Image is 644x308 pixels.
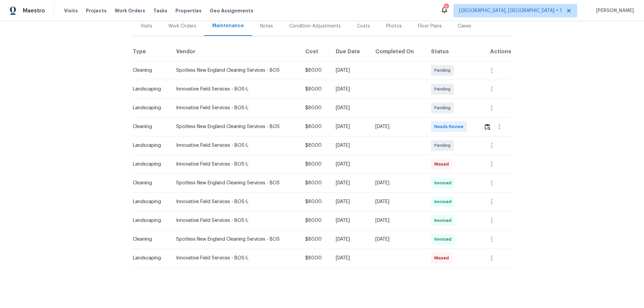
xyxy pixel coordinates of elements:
[176,255,294,261] div: Innovative Field Services - BOS-L
[176,198,294,205] div: Innovative Field Services - BOS-L
[132,42,171,61] th: Type
[133,236,165,243] div: Cleaning
[370,42,426,61] th: Completed On
[133,86,165,93] div: Landscaping
[305,180,325,186] div: $80.00
[133,142,165,149] div: Landscaping
[336,236,364,243] div: [DATE]
[175,7,202,14] span: Properties
[289,23,341,29] div: Condition Adjustments
[386,23,402,29] div: Photos
[171,42,300,61] th: Vendor
[133,255,165,261] div: Landscaping
[434,123,466,130] span: Needs Review
[305,142,325,149] div: $80.00
[434,67,453,74] span: Pending
[305,236,325,243] div: $80.00
[133,180,165,186] div: Cleaning
[484,119,491,135] button: Review Icon
[86,7,107,14] span: Projects
[426,42,478,61] th: Status
[176,161,294,168] div: Innovative Field Services - BOS-L
[434,198,454,205] span: Invoiced
[64,7,78,14] span: Visits
[305,198,325,205] div: $80.00
[434,86,453,93] span: Pending
[434,142,453,149] span: Pending
[434,255,451,261] span: Missed
[260,23,273,29] div: Notes
[176,123,294,130] div: Spotless New England Cleaning Services - BOS
[336,180,364,186] div: [DATE]
[305,86,325,93] div: $80.00
[336,161,364,168] div: [DATE]
[133,123,165,130] div: Cleaning
[434,161,451,168] span: Missed
[212,22,244,29] div: Maintenance
[176,105,294,111] div: Innovative Field Services - BOS-L
[357,23,370,29] div: Costs
[593,7,634,14] span: [PERSON_NAME]
[375,180,420,186] div: [DATE]
[330,42,370,61] th: Due Date
[434,105,453,111] span: Pending
[336,142,364,149] div: [DATE]
[336,255,364,261] div: [DATE]
[336,198,364,205] div: [DATE]
[305,217,325,224] div: $80.00
[133,67,165,74] div: Cleaning
[176,180,294,186] div: Spotless New England Cleaning Services - BOS
[305,67,325,74] div: $80.00
[375,123,420,130] div: [DATE]
[133,161,165,168] div: Landscaping
[418,23,442,29] div: Floor Plans
[336,86,364,93] div: [DATE]
[115,7,145,14] span: Work Orders
[176,236,294,243] div: Spotless New England Cleaning Services - BOS
[336,123,364,130] div: [DATE]
[153,8,167,13] span: Tasks
[133,217,165,224] div: Landscaping
[336,217,364,224] div: [DATE]
[478,42,512,61] th: Actions
[176,142,294,149] div: Innovative Field Services - BOS-L
[133,105,165,111] div: Landscaping
[141,23,152,29] div: Visits
[434,236,454,243] span: Invoiced
[210,7,253,14] span: Geo Assignments
[375,236,420,243] div: [DATE]
[305,105,325,111] div: $80.00
[444,4,448,11] div: 2
[300,42,330,61] th: Cost
[336,105,364,111] div: [DATE]
[459,7,562,14] span: [GEOGRAPHIC_DATA], [GEOGRAPHIC_DATA] + 1
[168,23,196,29] div: Work Orders
[458,23,471,29] div: Cases
[305,255,325,261] div: $80.00
[305,161,325,168] div: $80.00
[176,86,294,93] div: Innovative Field Services - BOS-L
[375,198,420,205] div: [DATE]
[176,67,294,74] div: Spotless New England Cleaning Services - BOS
[133,198,165,205] div: Landscaping
[336,67,364,74] div: [DATE]
[176,217,294,224] div: Innovative Field Services - BOS-L
[23,7,45,14] span: Maestro
[485,124,490,130] img: Review Icon
[434,217,454,224] span: Invoiced
[375,217,420,224] div: [DATE]
[434,180,454,186] span: Invoiced
[305,123,325,130] div: $80.00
